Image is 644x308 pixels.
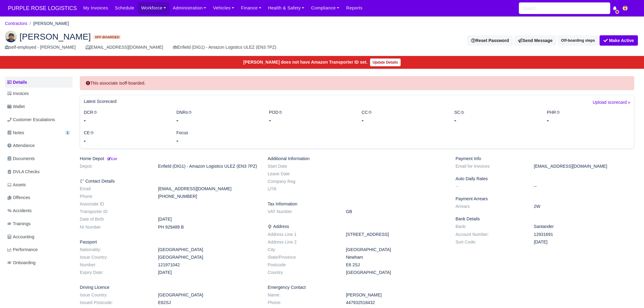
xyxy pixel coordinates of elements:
[75,194,153,199] dt: Phone
[5,2,80,14] a: PURPLE ROSE LOGISTICS
[268,156,446,161] h6: Additional Information
[153,186,263,191] dd: [EMAIL_ADDRESS][DOMAIN_NAME]
[456,196,634,201] h6: Payment Arrears
[514,35,556,46] a: Send Message
[80,179,259,184] h6: Contact Details
[370,58,401,66] a: Update Details
[176,116,260,124] div: -
[341,292,451,298] dd: [PERSON_NAME]
[529,204,639,209] dd: 2W
[343,2,366,14] a: Reports
[153,164,263,169] dd: Enfield (DIG1) - Amazon Logistics ULEZ (EN3 7PZ)
[7,142,35,149] span: Attendance
[238,2,265,14] a: Finance
[361,116,445,124] div: -
[5,205,72,217] a: Accidents
[210,2,238,14] a: Vehicles
[264,109,357,124] div: POD
[86,44,163,51] div: [EMAIL_ADDRESS][DOMAIN_NAME]
[5,88,72,100] a: Invoices
[7,233,34,240] span: Accounting
[65,131,70,135] span: 1
[75,186,153,191] dt: Email
[529,240,639,245] dd: [DATE]
[75,300,153,305] dt: Issued Postcode:
[456,156,634,161] h6: Payment Info
[80,240,259,245] h6: Passport
[451,232,529,237] dt: Account Number:
[7,129,24,136] span: Notes
[451,204,529,209] dt: Arrears
[75,201,153,207] dt: Associate ID
[80,2,111,14] a: My Invoices
[456,176,634,181] h6: Auto Daily Rates
[341,262,451,268] dd: E6 2SJ
[268,285,446,290] h6: Emergency Contact
[7,220,30,227] span: Trainings
[0,26,644,56] div: Muhammad Waleed Jamil
[341,209,451,214] dd: GB
[176,136,260,145] div: -
[450,109,542,124] div: SC
[79,129,172,145] div: CE
[138,2,170,14] a: Workforce
[341,255,451,260] dd: Newham
[27,20,69,27] li: [PERSON_NAME]
[263,164,341,169] dt: Start Date
[79,109,172,124] div: DCR
[519,2,610,14] input: Search...
[341,247,451,252] dd: [GEOGRAPHIC_DATA]
[107,157,117,161] small: Edit
[93,35,121,40] span: Off-boarded
[593,99,630,109] a: Upload scorecard »
[153,217,263,222] dd: [DATE]
[75,225,153,230] dt: NI Number
[153,270,263,275] dd: [DATE]
[529,164,639,169] dd: [EMAIL_ADDRESS][DOMAIN_NAME]
[111,2,138,14] a: Schedule
[268,201,446,207] h6: Tax Information
[7,103,25,110] span: Wallet
[7,259,36,266] span: Onboarding
[5,127,72,139] a: Notes 1
[5,114,72,126] a: Customer Escalations
[451,184,529,189] dt: --
[5,153,72,165] a: Documents
[308,2,343,14] a: Compliance
[7,168,40,175] span: DVLA Checks
[75,292,153,298] dt: Issue Country:
[80,76,634,90] div: This associate is
[153,255,263,260] dd: [GEOGRAPHIC_DATA]
[75,262,153,268] dt: Number:
[84,99,117,104] h6: Latest Scorecard
[7,207,32,214] span: Accidents
[75,270,153,275] dt: Expiry Date:
[5,166,72,178] a: DVLA Checks
[19,32,91,41] span: [PERSON_NAME]
[268,224,446,229] h6: Address
[153,194,263,199] dd: [PHONE_NUMBER]
[5,257,72,269] a: Onboarding
[341,270,451,275] dd: [GEOGRAPHIC_DATA]
[107,156,117,161] a: Edit
[80,285,259,290] h6: Driving Licence
[341,232,451,237] dd: [STREET_ADDRESS]
[357,109,449,124] div: CC
[451,224,529,229] dt: Bank:
[5,179,72,191] a: Assets
[153,262,263,268] dd: 121971042
[467,35,513,46] button: Reset Password
[75,164,153,169] dt: Depot:
[263,247,341,252] dt: City
[542,109,635,124] div: PHR
[263,179,341,184] dt: Company Reg.
[5,218,72,230] a: Trainings
[263,232,341,237] dt: Address Line 1
[84,136,167,145] div: -
[451,240,529,245] dt: Sort Code:
[7,181,26,188] span: Assets
[5,140,72,152] a: Attendance
[529,232,639,237] dd: 12931691
[263,292,341,298] dt: Name:
[341,300,451,305] dd: 447932518432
